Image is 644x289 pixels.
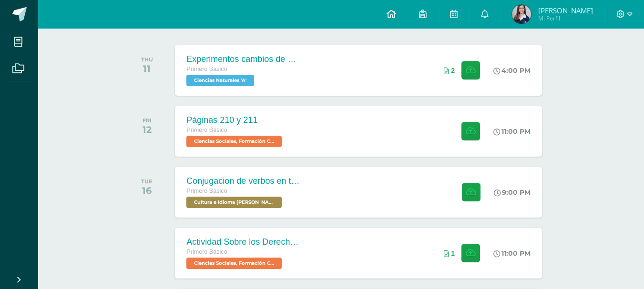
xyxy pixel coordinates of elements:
span: [PERSON_NAME] [538,6,593,15]
div: THU [141,56,153,63]
span: Primero Básico [186,188,227,194]
div: Archivos entregados [444,67,455,74]
span: 2 [451,67,455,74]
span: Mi Perfil [538,14,593,22]
div: Experimentos cambios de estado de la materia [186,54,301,64]
span: Ciencias Sociales, Formación Ciudadana e Interculturalidad 'A' [186,258,282,269]
span: 1 [451,249,455,257]
div: 16 [141,185,153,196]
span: Primero Básico [186,127,227,133]
div: 9:00 PM [494,188,531,197]
div: Archivos entregados [444,249,455,257]
div: Actividad Sobre los Derechos Humanos [186,237,301,247]
span: Primero Básico [186,66,227,72]
div: 12 [143,124,152,135]
div: 11 [141,63,153,74]
div: 4:00 PM [493,66,531,75]
span: Ciencias Sociales, Formación Ciudadana e Interculturalidad 'A' [186,136,282,147]
div: 11:00 PM [493,127,531,136]
span: Primero Básico [186,249,227,255]
div: Páginas 210 y 211 [186,115,284,125]
span: Cultura e Idioma Maya Garífuna o Xinca 'A' [186,197,282,208]
span: Ciencias Naturales 'A' [186,75,254,86]
div: TUE [141,178,153,185]
div: Conjugacion de verbos en tiempo pasado pa kaqchikel [186,176,301,186]
img: 0646c603305e492e036751be5baa2b77.png [512,5,531,24]
div: 11:00 PM [493,249,531,258]
div: FRI [143,117,152,124]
